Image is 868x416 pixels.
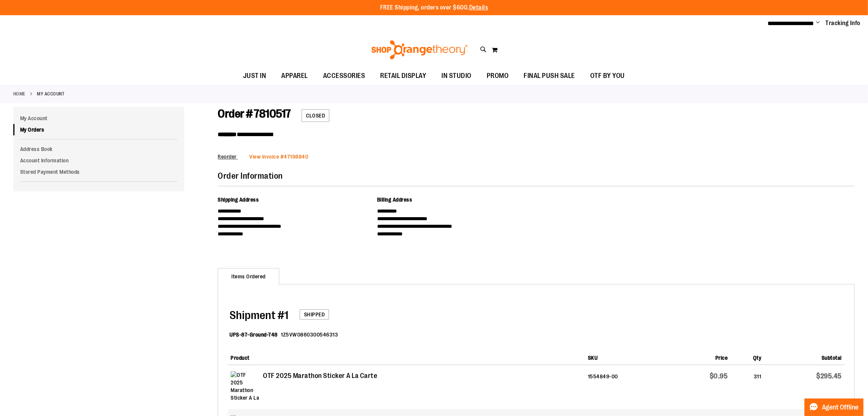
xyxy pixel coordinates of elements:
[731,365,764,409] td: 311
[243,67,266,84] span: JUST IN
[826,19,861,27] a: Tracking Info
[229,309,284,322] span: Shipment #
[218,107,291,120] span: Order # 7810517
[263,371,377,381] strong: OTF 2025 Marathon Sticker A La Carte
[731,348,764,365] th: Qty
[816,19,820,27] button: Account menu
[381,67,427,84] span: RETAIL DISPLAY
[231,371,259,400] img: OTF 2025 Marathon Sticker A La Carte
[228,348,585,365] th: Product
[13,166,184,178] a: Stored Payment Methods
[13,91,25,97] a: Home
[817,372,842,380] span: $295.45
[669,348,731,365] th: Price
[249,154,284,160] span: View invoice #
[487,67,509,84] span: PROMO
[301,109,330,122] span: Closed
[377,197,412,203] span: Billing Address
[249,154,308,160] a: View invoice #47198840
[764,348,845,365] th: Subtotal
[37,91,65,97] strong: My Account
[281,331,338,338] dd: 1Z5VW0860300546313
[218,154,237,160] span: Reorder
[13,155,184,166] a: Account Information
[524,67,575,84] span: FINAL PUSH SALE
[299,309,330,320] span: Shipped
[218,197,259,203] span: Shipping Address
[13,124,184,135] a: My Orders
[804,399,863,416] button: Agent Offline
[282,67,308,84] span: APPAREL
[380,3,488,12] p: FREE Shipping, orders over $600.
[229,309,288,322] span: 1
[822,404,858,411] span: Agent Offline
[13,143,184,155] a: Address Book
[469,4,488,11] a: Details
[585,365,669,409] td: 1554849-00
[229,331,278,338] dt: UPS-87-Ground-748
[218,268,279,285] strong: Items Ordered
[323,67,365,84] span: ACCESSORIES
[442,67,472,84] span: IN STUDIO
[590,67,625,84] span: OTF BY YOU
[585,348,669,365] th: SKU
[218,154,238,160] a: Reorder
[13,113,184,124] a: My Account
[710,372,728,380] span: $0.95
[218,171,283,181] span: Order Information
[370,40,469,59] img: Shop Orangetheory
